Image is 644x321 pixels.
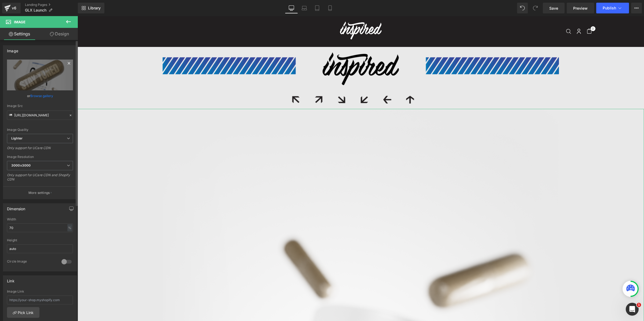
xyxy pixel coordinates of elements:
span: 0 [513,10,518,15]
a: Browse gallery [30,91,53,101]
div: Circle Image [7,259,56,265]
button: Undo [517,3,528,13]
button: More [631,3,642,13]
div: Image Link [7,290,73,293]
span: Library [88,6,101,10]
div: Image Quality [7,128,73,132]
p: More settings [28,190,50,195]
span: Publish [603,6,616,10]
a: New Library [78,3,104,13]
a: 0 [509,12,514,20]
input: Link [7,110,73,120]
div: % [67,224,72,231]
a: Preview [567,3,594,13]
div: Width [7,217,73,221]
iframe: Intercom live chat [626,303,639,316]
div: Image [7,46,18,53]
a: Pick Link [7,307,39,318]
a: Desktop [285,3,298,13]
button: More settings [3,186,77,199]
div: Height [7,238,73,242]
b: 3000x3000 [11,163,31,167]
a: Design [40,28,79,40]
div: Link [7,276,14,283]
a: Landing Pages [25,3,78,7]
span: Save [549,5,558,11]
a: v6 [2,3,21,13]
input: https://your-shop.myshopify.com [7,296,73,304]
b: Lighter [11,136,23,140]
input: auto [7,223,73,232]
span: GLX Launch [25,8,46,12]
button: Redo [530,3,541,13]
div: Only support for UCare CDN [7,146,73,154]
span: 1 [637,303,641,307]
div: Image Src [7,104,73,108]
span: Image [14,20,25,24]
a: Laptop [298,3,311,13]
div: Only support for UCare CDN and Shopify CDN [7,173,73,185]
button: Publish [596,3,629,13]
div: or [7,93,73,99]
div: Image Resolution [7,155,73,159]
div: Dimension [7,204,25,211]
span: Preview [573,5,588,11]
img: Inspired Nutraceuticals [262,5,304,23]
input: auto [7,244,73,253]
div: v6 [11,5,17,12]
a: Mobile [324,3,336,13]
a: Tablet [311,3,324,13]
